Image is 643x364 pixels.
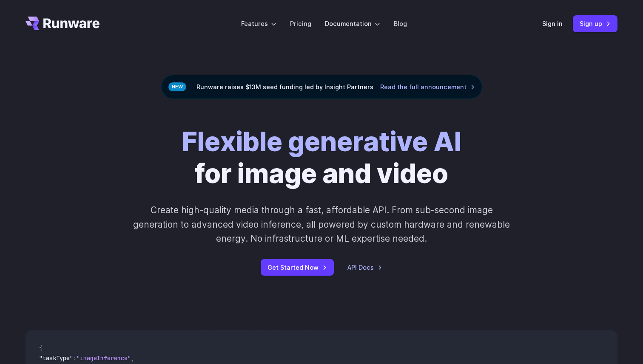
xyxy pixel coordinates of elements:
span: "taskType" [39,354,73,362]
strong: Flexible generative AI [182,126,461,158]
a: API Docs [347,262,382,272]
span: { [39,344,43,352]
a: Blog [394,19,407,28]
a: Sign up [573,15,617,32]
p: Create high-quality media through a fast, affordable API. From sub-second image generation to adv... [132,203,511,245]
a: Read the full announcement [380,82,475,92]
span: : [73,354,77,362]
div: Runware raises $13M seed funding led by Insight Partners [161,75,482,99]
label: Documentation [325,19,380,28]
span: , [131,354,134,362]
a: Go to / [26,17,100,30]
h1: for image and video [182,126,461,189]
a: Get Started Now [261,259,334,276]
span: "imageInference" [77,354,131,362]
a: Pricing [290,19,311,28]
a: Sign in [542,19,563,28]
label: Features [241,19,276,28]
